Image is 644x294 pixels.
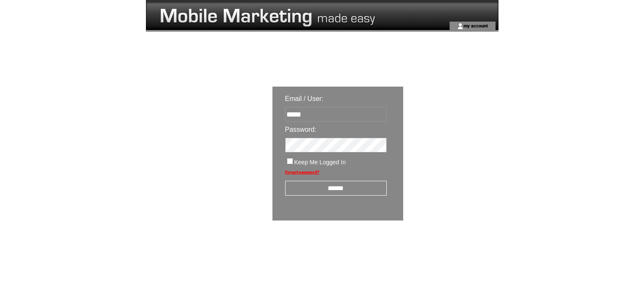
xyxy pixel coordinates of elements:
[294,159,346,166] span: Keep Me Logged In
[457,23,463,30] img: account_icon.gif;jsessionid=7C5D82920F2A3BDE62ED2BE252D4950E
[463,23,488,28] a: my account
[285,95,324,102] span: Email / User:
[285,170,319,174] a: Forgot password?
[428,242,470,252] img: transparent.png;jsessionid=7C5D82920F2A3BDE62ED2BE252D4950E
[285,126,317,133] span: Password:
